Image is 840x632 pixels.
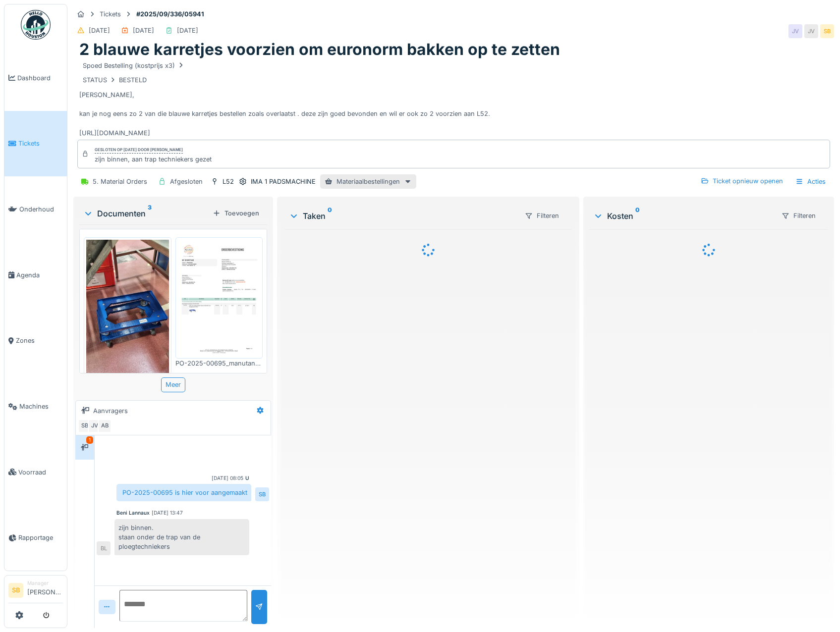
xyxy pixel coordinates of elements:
[79,40,560,59] h1: 2 blauwe karretjes voorzien om euronorm bakken op te zetten
[170,177,203,186] div: Afgesloten
[4,308,67,374] a: Zones
[223,177,234,186] div: L52
[83,75,147,85] div: STATUS BESTELD
[209,207,263,220] div: Toevoegen
[4,111,67,177] a: Tickets
[19,402,63,411] span: Machines
[93,177,147,186] div: 5. Material Orders
[18,139,63,148] span: Tickets
[17,73,63,83] span: Dashboard
[804,24,818,38] div: JV
[16,270,63,280] span: Agenda
[289,210,516,222] div: Taken
[328,210,332,222] sup: 0
[178,240,261,357] img: ndmz86kwpasqengm4n9rle08cxww
[635,210,640,222] sup: 0
[820,24,834,38] div: SB
[83,208,209,219] div: Documenten
[593,210,773,222] div: Kosten
[148,208,152,219] sup: 3
[88,419,102,433] div: JV
[320,174,416,189] div: Materiaalbestellingen
[520,209,563,223] div: Filteren
[788,24,802,38] div: JV
[97,541,111,555] div: BL
[18,468,63,477] span: Voorraad
[83,61,185,70] div: Spoed Bestelling (kostprijs x3)
[245,474,249,482] div: U
[78,419,92,433] div: SB
[95,147,183,154] div: Gesloten op [DATE] door [PERSON_NAME]
[8,579,63,603] a: SB Manager[PERSON_NAME]
[177,26,198,35] div: [DATE]
[697,174,787,188] div: Ticket opnieuw openen
[161,377,185,392] div: Meer
[16,336,63,345] span: Zones
[4,242,67,308] a: Agenda
[114,519,249,556] div: zijn binnen. staan onder de trap van de ploegtechniekers
[19,205,63,214] span: Onderhoud
[133,26,154,35] div: [DATE]
[79,59,828,138] div: [PERSON_NAME], kan je nog eens zo 2 van die blauwe karretjes bestellen zoals overlaatst . deze zi...
[777,209,820,223] div: Filteren
[4,373,67,439] a: Machines
[4,45,67,111] a: Dashboard
[27,579,63,601] li: [PERSON_NAME]
[100,9,121,19] div: Tickets
[152,509,183,517] div: [DATE] 13:47
[4,439,67,505] a: Voorraad
[4,176,67,242] a: Onderhoud
[98,419,112,433] div: AB
[18,533,63,542] span: Rapportage
[95,155,212,164] div: zijn binnen, aan trap techniekers gezet
[116,509,150,517] div: Beni Lannaux
[132,9,208,19] strong: #2025/09/336/05941
[116,484,251,501] div: PO-2025-00695 is hier voor aangemaakt
[175,359,263,368] div: PO-2025-00695_manutan_ORDERBEVESTIGING-20250903-01097169.pdf
[93,406,128,416] div: Aanvragers
[89,26,110,35] div: [DATE]
[212,474,243,482] div: [DATE] 08:05
[791,174,830,189] div: Acties
[255,487,269,501] div: SB
[21,10,51,40] img: Badge_color-CXgf-gQk.svg
[86,436,93,444] div: 1
[27,579,63,587] div: Manager
[8,583,23,598] li: SB
[251,177,316,186] div: IMA 1 PADSMACHINE
[4,505,67,571] a: Rapportage
[86,240,169,386] img: afymb6cxcggdpyuntz9v99j4sxgp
